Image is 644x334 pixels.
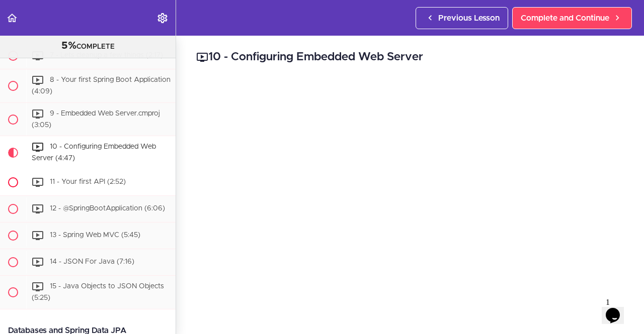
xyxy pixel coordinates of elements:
[521,12,609,24] span: Complete and Continue
[416,7,508,29] a: Previous Lesson
[512,7,632,29] a: Complete and Continue
[438,12,500,24] span: Previous Lesson
[196,49,624,66] h2: 10 - Configuring Embedded Web Server
[50,258,134,265] span: 14 - JSON For Java (7:16)
[156,12,169,24] svg: Settings Menu
[602,294,634,324] iframe: chat widget
[32,110,160,129] span: 9 - Embedded Web Server.cmproj (3:05)
[32,283,164,301] span: 15 - Java Objects to JSON Objects (5:25)
[32,76,171,95] span: 8 - Your first Spring Boot Application (4:09)
[13,40,163,53] div: COMPLETE
[50,205,165,212] span: 12 - @SpringBootApplication (6:06)
[32,144,156,162] span: 10 - Configuring Embedded Web Server (4:47)
[61,41,76,51] span: 5%
[50,178,126,185] span: 11 - Your first API (2:52)
[50,232,140,239] span: 13 - Spring Web MVC (5:45)
[196,81,624,321] iframe: Video Player
[6,12,18,24] svg: Back to course curriculum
